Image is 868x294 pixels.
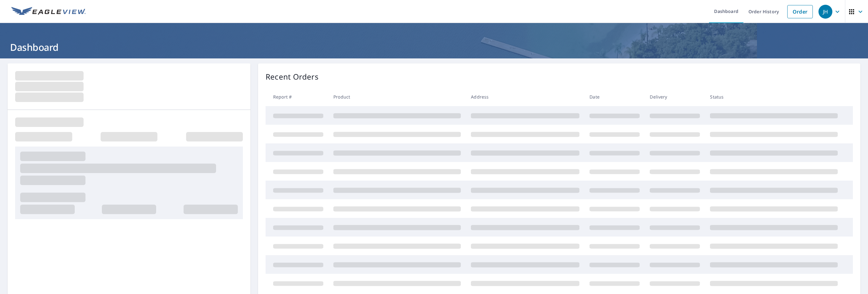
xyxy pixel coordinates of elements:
[818,5,832,19] div: JH
[705,87,843,106] th: Status
[584,87,645,106] th: Date
[466,87,584,106] th: Address
[328,87,466,106] th: Product
[787,5,813,18] a: Order
[11,7,86,16] img: EV Logo
[645,87,705,106] th: Delivery
[266,87,328,106] th: Report #
[8,41,860,54] h1: Dashboard
[266,71,319,82] p: Recent Orders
